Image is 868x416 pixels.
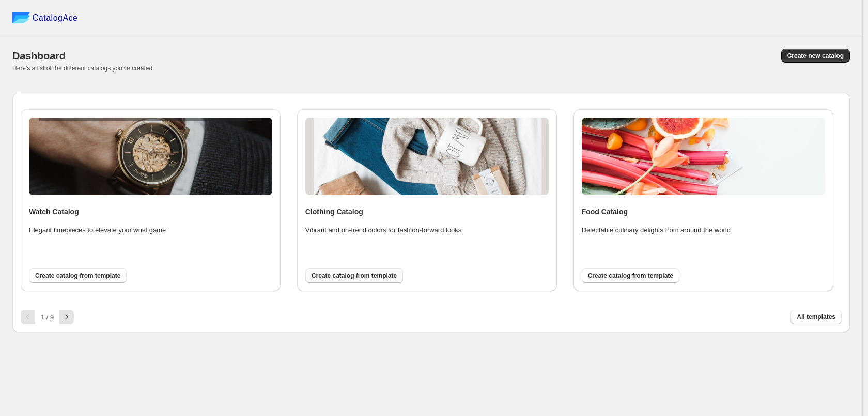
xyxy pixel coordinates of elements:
h4: Watch Catalog [29,206,272,217]
span: Create catalog from template [35,271,120,280]
img: food [582,118,825,195]
button: Create catalog from template [29,268,127,283]
button: Create catalog from template [305,268,403,283]
span: Create new catalog [787,52,844,60]
span: CatalogAce [33,13,78,23]
span: All templates [797,313,835,321]
span: 1 / 9 [41,313,54,321]
img: watch [29,118,272,195]
h4: Food Catalog [582,206,825,217]
span: Create catalog from template [588,271,673,280]
p: Delectable culinary delights from around the world [582,225,747,235]
span: Here's a list of the different catalogs you've created. [12,65,154,72]
span: Create catalog from template [312,271,397,280]
h4: Clothing Catalog [305,206,549,217]
img: clothing [305,118,549,195]
button: Create catalog from template [582,268,679,283]
button: All templates [791,310,842,324]
p: Vibrant and on-trend colors for fashion-forward looks [305,225,471,235]
p: Elegant timepieces to elevate your wrist game [29,225,194,235]
span: Dashboard [12,50,66,61]
button: Create new catalog [781,49,850,63]
img: catalog ace [12,12,30,23]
